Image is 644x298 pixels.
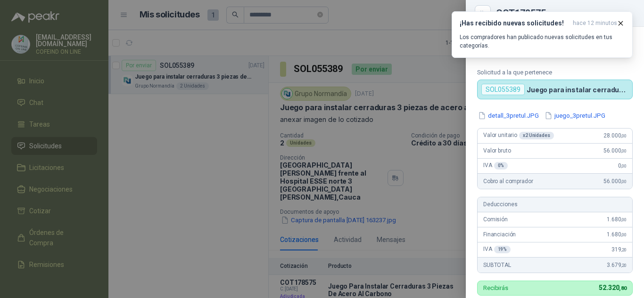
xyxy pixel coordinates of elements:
div: 19 % [494,246,511,253]
span: ,00 [621,148,627,153]
button: detall_3pretul.JPG [477,111,540,121]
div: SOL055389 [481,84,525,95]
span: Deducciones [483,201,517,208]
span: 52.320 [599,284,627,291]
span: 56.000 [603,178,627,185]
span: Valor bruto [483,147,511,154]
span: Valor unitario [483,132,554,139]
span: ,00 [621,179,627,184]
div: x 2 Unidades [519,132,554,139]
span: ,00 [621,163,627,169]
span: 56.000 [603,147,627,154]
span: IVA [483,246,511,253]
button: ¡Has recibido nuevas solicitudes!hace 12 minutos Los compradores han publicado nuevas solicitudes... [452,11,633,58]
span: IVA [483,162,508,169]
span: hace 12 minutos [573,19,617,27]
span: ,80 [619,285,627,291]
span: Cobro al comprador [483,178,533,185]
span: Financiación [483,231,516,238]
span: Comisión [483,216,508,223]
button: Close [477,8,488,19]
span: ,00 [621,217,627,222]
span: 3.679 [607,262,627,268]
p: Solicitud a la que pertenece [477,69,633,76]
span: 0 [618,162,627,169]
span: ,00 [621,133,627,138]
div: COT178575 [496,8,633,18]
h3: ¡Has recibido nuevas solicitudes! [460,19,569,27]
span: ,00 [621,232,627,237]
div: 0 % [494,162,508,169]
span: 1.680 [607,231,627,238]
p: Recibirás [483,285,508,291]
p: Juego para instalar cerraduras 3 piezas de acero al carbono - Pretul [527,86,628,94]
span: 319 [611,246,627,253]
span: 1.680 [607,216,627,223]
span: ,20 [621,263,627,268]
p: Los compradores han publicado nuevas solicitudes en tus categorías. [460,33,625,50]
span: SUBTOTAL [483,262,511,268]
button: juego_3pretul.JPG [544,111,606,121]
span: 28.000 [603,132,627,139]
span: ,20 [621,247,627,252]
